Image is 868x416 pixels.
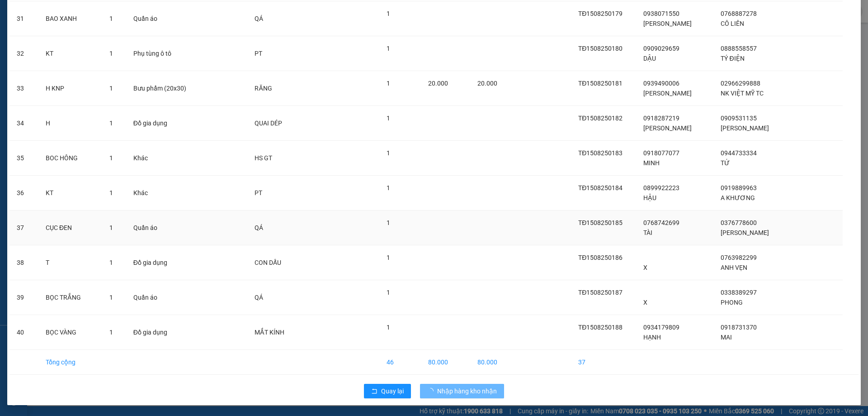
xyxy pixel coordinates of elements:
span: CÔ LIÊN [721,20,744,27]
td: Đồ gia dụng [126,245,200,280]
span: MAI [721,334,732,341]
span: 20.000 [428,80,448,87]
span: 1 [109,154,113,162]
span: TĐ1508250186 [578,254,623,261]
span: 0768887278 [721,10,757,17]
span: 0918731370 [721,324,757,331]
span: 0909029659 [643,45,679,52]
span: loading [427,388,437,394]
span: 1 [387,289,390,296]
td: T [38,245,102,280]
span: [PERSON_NAME] [643,90,692,97]
span: Nhập hàng kho nhận [437,386,497,396]
td: Tổng cộng [38,350,102,375]
span: PHONG [721,299,743,306]
span: 1 [387,149,390,157]
span: 1 [387,184,390,191]
td: BOC HÔNG [38,141,102,176]
td: 39 [9,280,38,315]
td: Quần áo [126,210,200,245]
td: Khác [126,176,200,210]
span: 1 [109,259,113,266]
td: 37 [571,350,636,375]
span: 1 [109,85,113,92]
span: 0918287219 [643,115,679,122]
button: Nhập hàng kho nhận [420,384,504,398]
span: [PERSON_NAME] [721,229,769,236]
span: TĐ1508250182 [578,115,623,122]
span: RĂNG [255,85,272,92]
span: DẬU [643,55,656,62]
span: 1 [387,10,390,17]
span: 0763982299 [721,254,757,261]
td: BỌC TRẮNG [38,280,102,315]
td: 36 [9,176,38,210]
span: 1 [109,120,113,127]
span: 0338389297 [721,289,757,296]
span: NK VIỆT MỸ TC [721,90,764,97]
span: QÁ [255,224,263,231]
span: ANH VẸN [721,264,747,271]
span: rollback [371,388,377,395]
td: 31 [9,1,38,36]
span: TĐ1508250188 [578,324,623,331]
span: TĐ1508250179 [578,10,623,17]
span: 0909531135 [721,115,757,122]
span: 0768742699 [643,219,679,226]
span: A KHƯƠNG [721,194,755,201]
td: 80.000 [421,350,470,375]
td: 80.000 [470,350,508,375]
span: 0939490006 [643,80,679,87]
span: 1 [109,15,113,22]
span: TĐ1508250187 [578,289,623,296]
span: 0888558557 [721,45,757,52]
span: 0944733334 [721,149,757,157]
td: Quần áo [126,1,200,36]
span: HẬU [643,194,656,201]
td: H KNP [38,71,102,106]
td: Khác [126,141,200,176]
td: 40 [9,315,38,350]
td: Đồ gia dụng [126,106,200,141]
span: HS GT [255,154,272,162]
td: BỌC VÀNG [38,315,102,350]
span: PT [255,189,262,196]
span: TĐ1508250184 [578,184,623,191]
span: 1 [109,50,113,57]
span: TÝ ĐIỆN [721,55,744,62]
span: QÁ [255,294,263,301]
td: Quần áo [126,280,200,315]
span: 0899922223 [643,184,679,191]
button: rollbackQuay lại [364,384,411,398]
span: Quay lại [381,386,404,396]
td: 34 [9,106,38,141]
span: QUAI DÉP [255,120,282,127]
span: 0376778600 [721,219,757,226]
span: X [643,299,647,306]
td: 35 [9,141,38,176]
td: 46 [379,350,420,375]
span: 1 [387,254,390,261]
span: 1 [109,224,113,231]
span: PT [255,50,262,57]
span: TĐ1508250185 [578,219,623,226]
span: 1 [387,219,390,226]
span: [PERSON_NAME] [721,124,769,132]
span: TĐ1508250180 [578,45,623,52]
span: QÁ [255,15,263,22]
span: 1 [109,189,113,196]
span: 1 [387,115,390,122]
span: 1 [387,45,390,52]
span: TĐ1508250183 [578,149,623,157]
span: TÀI [643,229,652,236]
td: KT [38,176,102,210]
span: 1 [387,324,390,331]
td: BAO XANH [38,1,102,36]
span: 0919889963 [721,184,757,191]
td: CỤC ĐEN [38,210,102,245]
td: Phụ tùng ô tô [126,36,200,71]
span: MẮT KÍNH [255,329,284,336]
span: TỨ [721,159,730,167]
span: [PERSON_NAME] [643,20,692,27]
td: KT [38,36,102,71]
